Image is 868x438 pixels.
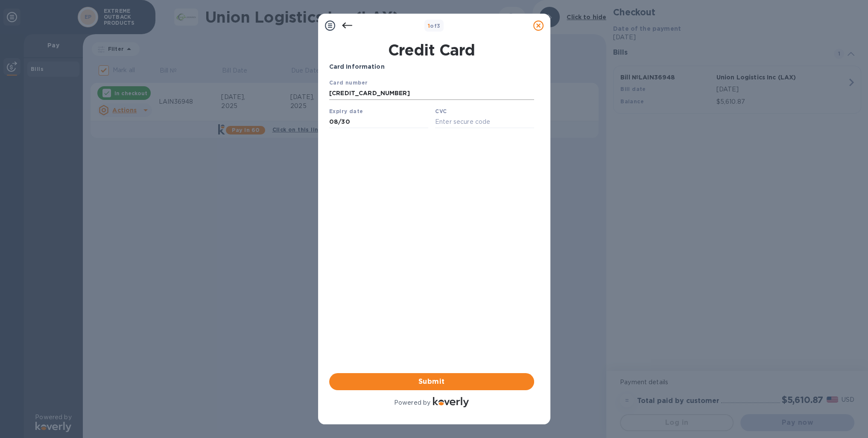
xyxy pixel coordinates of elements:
[428,23,430,29] span: 1
[329,63,385,70] b: Card Information
[326,41,538,59] h1: Credit Card
[428,23,441,29] b: of 3
[336,377,527,387] span: Submit
[329,373,534,390] button: Submit
[433,397,469,407] img: Logo
[329,78,534,131] iframe: Your browser does not support iframes
[394,398,430,407] p: Powered by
